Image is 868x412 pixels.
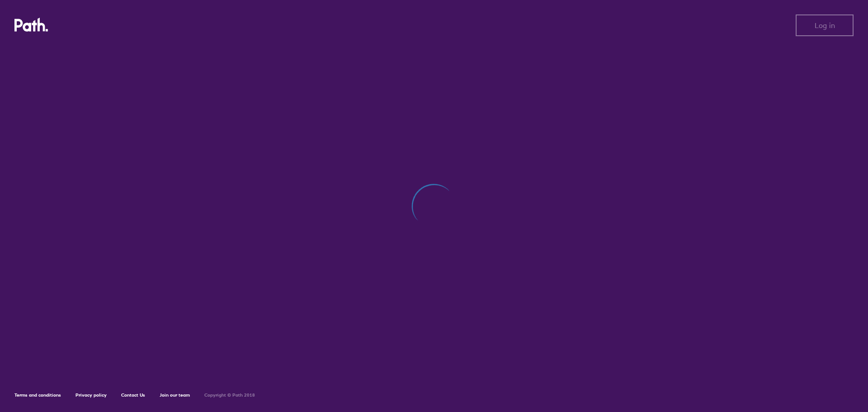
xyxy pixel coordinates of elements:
[160,392,190,398] a: Join our team
[815,21,835,29] span: Log in
[14,392,61,398] a: Terms and conditions
[75,392,107,398] a: Privacy policy
[796,14,854,36] button: Log in
[204,393,255,398] h6: Copyright © Path 2018
[121,392,145,398] a: Contact Us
